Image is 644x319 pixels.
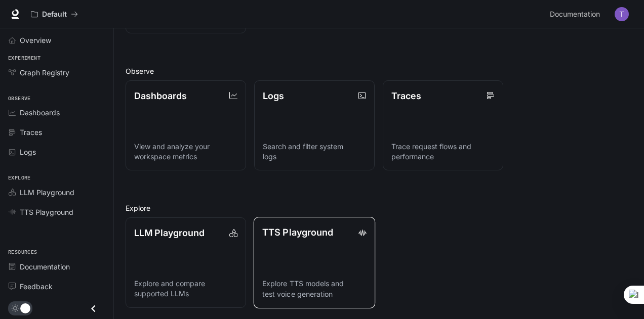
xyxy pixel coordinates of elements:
span: Graph Registry [20,67,69,78]
a: LLM Playground [4,184,109,201]
a: Logs [4,143,109,161]
p: LLM Playground [134,226,205,240]
p: Explore and compare supported LLMs [134,279,237,299]
a: Graph Registry [4,64,109,81]
p: Logs [263,89,284,103]
p: View and analyze your workspace metrics [134,142,237,162]
button: All workspaces [26,4,83,24]
span: Overview [20,35,51,45]
span: Dashboards [20,107,60,118]
h2: Explore [126,203,632,213]
a: DashboardsView and analyze your workspace metrics [126,80,246,171]
a: Overview [4,31,109,49]
a: TTS PlaygroundExplore TTS models and test voice generation [254,217,375,308]
span: Documentation [20,261,70,272]
span: LLM Playground [20,187,74,198]
p: Traces [391,89,421,103]
a: Documentation [546,4,608,24]
img: User avatar [615,7,629,21]
button: Close drawer [82,298,105,319]
span: TTS Playground [20,207,73,217]
span: Feedback [20,281,53,292]
span: Dark mode toggle [20,302,30,313]
p: TTS Playground [262,225,333,239]
a: LLM PlaygroundExplore and compare supported LLMs [126,217,246,308]
span: Traces [20,127,42,138]
a: Traces [4,123,109,141]
a: LogsSearch and filter system logs [254,80,375,171]
a: Documentation [4,258,109,276]
a: TracesTrace request flows and performance [383,80,503,171]
p: Dashboards [134,89,187,103]
button: User avatar [612,4,632,24]
p: Default [42,10,67,19]
p: Trace request flows and performance [391,142,495,162]
a: Feedback [4,278,109,295]
a: TTS Playground [4,203,109,221]
h2: Observe [126,66,632,76]
span: Documentation [550,8,600,21]
a: Dashboards [4,104,109,121]
span: Logs [20,147,36,157]
p: Explore TTS models and test voice generation [262,279,367,299]
p: Search and filter system logs [263,142,366,162]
